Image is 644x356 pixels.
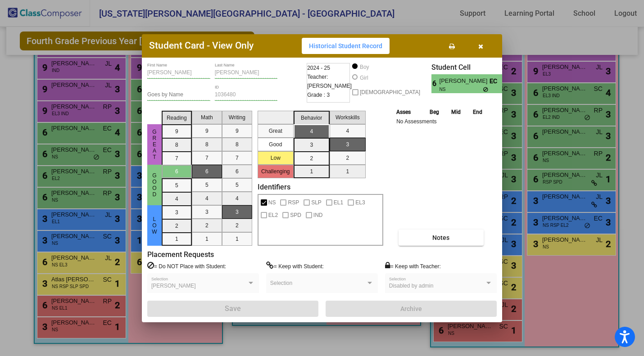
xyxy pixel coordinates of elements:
label: Placement Requests [147,250,214,259]
span: EL3 [355,197,365,208]
h3: Student Card - View Only [149,40,254,51]
th: Mid [445,107,467,117]
label: = Do NOT Place with Student: [147,261,226,270]
th: Beg [423,107,445,117]
span: SPD [290,210,301,221]
button: Historical Student Record [302,38,390,54]
button: Archive [326,301,497,317]
span: Great [150,129,159,160]
span: EL1 [334,197,343,208]
span: Archive [400,305,422,312]
input: goes by name [147,92,210,98]
span: [PERSON_NAME] [151,283,196,289]
th: Asses [394,107,423,117]
label: Identifiers [258,183,290,191]
span: SLP [311,197,322,208]
span: Save [225,304,241,313]
span: 4 [502,78,510,89]
h3: Student Cell [431,63,510,72]
label: = Keep with Student: [266,261,324,270]
label: = Keep with Teacher: [385,261,441,270]
div: Boy [359,63,369,71]
span: [DEMOGRAPHIC_DATA] [360,87,420,98]
span: IND [313,210,323,221]
span: Teacher: [PERSON_NAME] [307,72,352,90]
span: 6 [431,78,439,89]
div: Girl [359,74,368,82]
button: Notes [399,230,484,246]
td: No Assessments [394,117,489,126]
span: 2024 - 25 [307,63,330,72]
span: EC [490,77,502,86]
input: Enter ID [215,92,278,98]
span: Low [150,216,159,235]
span: Disabled by admin [389,283,434,289]
span: NS [440,86,483,93]
button: Save [147,301,318,317]
span: [PERSON_NAME] [440,77,490,86]
th: End [467,107,489,117]
span: Grade : 3 [307,90,330,99]
span: Historical Student Record [309,42,382,50]
span: EL2 [268,210,278,221]
span: Good [150,172,159,198]
span: RSP [288,197,299,208]
span: Notes [432,234,449,241]
span: NS [268,197,276,208]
